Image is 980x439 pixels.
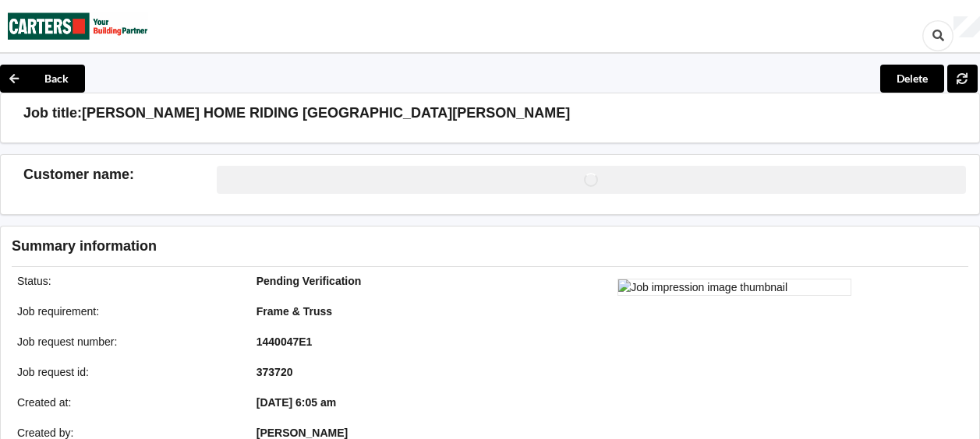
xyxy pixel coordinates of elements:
b: [DATE] 6:05 am [256,396,336,409]
div: Job requirement : [6,304,246,319]
div: Created at : [6,395,246,410]
img: Carters [8,1,148,51]
h3: [PERSON_NAME] HOME RIDING [GEOGRAPHIC_DATA][PERSON_NAME] [82,104,570,122]
b: Pending Verification [256,275,362,287]
b: 373720 [256,366,293,378]
div: Job request id : [6,364,246,380]
b: [PERSON_NAME] [256,427,348,439]
div: Job request number : [6,334,246,349]
div: Status : [6,273,246,289]
h3: Summary information [12,237,724,255]
div: User Profile [953,16,980,38]
h3: Job title: [23,104,82,122]
h3: Customer name : [23,166,217,184]
button: Delete [880,65,944,93]
b: 1440047E1 [256,335,313,348]
img: Job impression image thumbnail [617,279,851,296]
b: Frame & Truss [256,305,332,318]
